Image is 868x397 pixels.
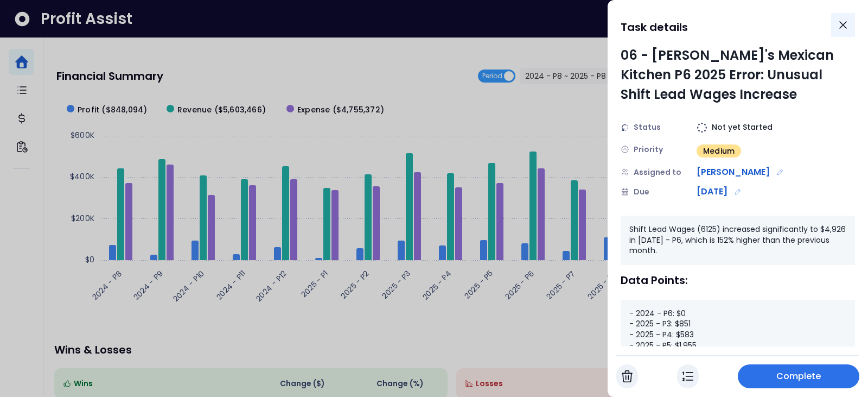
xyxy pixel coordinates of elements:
[776,370,821,383] span: Complete
[738,364,859,388] button: Complete
[697,185,727,198] span: [DATE]
[634,144,663,155] span: Priority
[621,274,855,287] div: Data Points:
[621,46,855,104] div: 06 - [PERSON_NAME]'s Mexican Kitchen P6 2025 Error: Unusual Shift Lead Wages Increase
[621,300,855,360] div: - 2024 - P6: $0 - 2025 - P3: $851 - 2025 - P4: $583 - 2025 - P5: $1,955
[697,166,770,179] span: [PERSON_NAME]
[712,122,773,133] span: Not yet Started
[682,370,693,383] img: In Progress
[831,13,855,37] button: Close
[634,167,681,178] span: Assigned to
[621,17,688,37] h1: Task details
[622,370,633,383] img: Cancel Task
[703,146,735,156] span: Medium
[697,122,707,133] img: Not yet Started
[774,166,786,178] button: Edit assignment
[621,123,629,132] img: Status
[621,216,855,265] div: Shift Lead Wages (6125) increased significantly to $4,926 in [DATE] - P6, which is 152% higher th...
[732,186,744,198] button: Edit due date
[634,186,649,198] span: Due
[634,122,661,133] span: Status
